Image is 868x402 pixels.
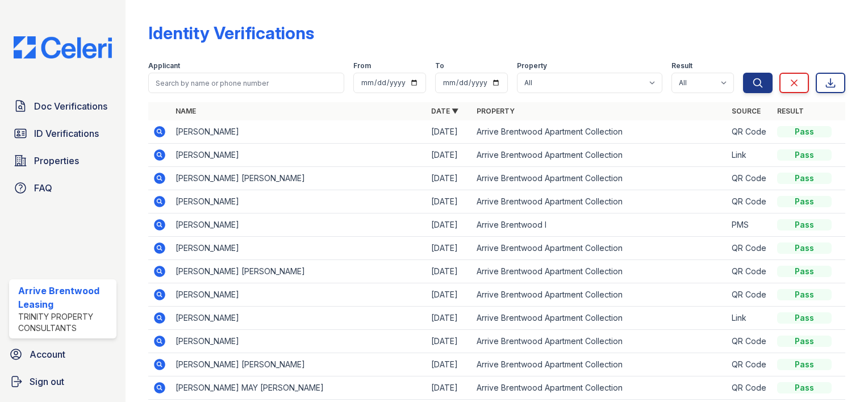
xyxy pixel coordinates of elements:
td: Link [727,144,773,167]
td: QR Code [727,283,773,307]
a: Source [732,107,761,115]
div: Pass [777,266,832,277]
td: Arrive Brentwood Apartment Collection [472,260,727,283]
td: QR Code [727,330,773,353]
td: Arrive Brentwood Apartment Collection [472,307,727,330]
td: QR Code [727,190,773,213]
a: Result [777,107,804,115]
td: [DATE] [427,283,472,307]
td: QR Code [727,376,773,400]
div: Pass [777,242,832,254]
td: Arrive Brentwood I [472,213,727,237]
div: Pass [777,173,832,184]
td: [DATE] [427,376,472,400]
div: Arrive Brentwood Leasing [18,284,112,311]
img: CE_Logo_Blue-a8612792a0a2168367f1c8372b55b34899dd931a85d93a1a3d3e32e68fde9ad4.png [5,36,121,58]
td: [DATE] [427,167,472,190]
label: To [435,61,444,70]
div: Pass [777,289,832,300]
a: Doc Verifications [9,95,116,118]
a: Property [477,107,515,115]
td: [PERSON_NAME] [PERSON_NAME] [171,353,426,376]
td: [PERSON_NAME] [171,283,426,307]
div: Trinity Property Consultants [18,311,112,334]
td: [PERSON_NAME] [171,237,426,260]
label: From [353,61,371,70]
span: Properties [34,154,79,167]
td: QR Code [727,353,773,376]
a: Sign out [5,370,121,393]
td: [DATE] [427,260,472,283]
td: Link [727,307,773,330]
span: Doc Verifications [34,99,107,113]
td: QR Code [727,167,773,190]
a: Name [176,107,196,115]
td: [DATE] [427,237,472,260]
label: Result [671,61,692,70]
td: [PERSON_NAME] [PERSON_NAME] [171,167,426,190]
a: ID Verifications [9,122,116,145]
div: Pass [777,219,832,231]
td: Arrive Brentwood Apartment Collection [472,376,727,400]
td: Arrive Brentwood Apartment Collection [472,144,727,167]
label: Property [517,61,547,70]
a: Date ▼ [431,107,458,115]
td: Arrive Brentwood Apartment Collection [472,167,727,190]
a: Properties [9,149,116,172]
label: Applicant [148,61,180,70]
td: [DATE] [427,213,472,237]
td: [PERSON_NAME] [171,190,426,213]
td: [PERSON_NAME] [171,120,426,144]
td: PMS [727,213,773,237]
span: ID Verifications [34,127,99,140]
td: Arrive Brentwood Apartment Collection [472,353,727,376]
div: Identity Verifications [148,23,314,43]
td: Arrive Brentwood Apartment Collection [472,120,727,144]
td: [PERSON_NAME] [171,144,426,167]
a: Account [5,343,121,366]
span: FAQ [34,181,52,195]
a: FAQ [9,177,116,199]
td: [PERSON_NAME] [171,330,426,353]
td: [DATE] [427,120,472,144]
span: Sign out [30,375,64,388]
div: Pass [777,382,832,393]
td: QR Code [727,260,773,283]
div: Pass [777,149,832,161]
td: [PERSON_NAME] [171,213,426,237]
td: [PERSON_NAME] MAY [PERSON_NAME] [171,376,426,400]
td: [DATE] [427,307,472,330]
div: Pass [777,336,832,347]
span: Account [30,347,65,361]
td: QR Code [727,237,773,260]
td: [DATE] [427,353,472,376]
div: Pass [777,312,832,324]
td: Arrive Brentwood Apartment Collection [472,190,727,213]
td: Arrive Brentwood Apartment Collection [472,237,727,260]
td: [PERSON_NAME] [171,307,426,330]
td: QR Code [727,120,773,144]
td: Arrive Brentwood Apartment Collection [472,283,727,307]
td: [DATE] [427,330,472,353]
td: [DATE] [427,144,472,167]
input: Search by name or phone number [148,73,344,93]
td: Arrive Brentwood Apartment Collection [472,330,727,353]
div: Pass [777,359,832,370]
td: [DATE] [427,190,472,213]
div: Pass [777,196,832,207]
td: [PERSON_NAME] [PERSON_NAME] [171,260,426,283]
div: Pass [777,126,832,137]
